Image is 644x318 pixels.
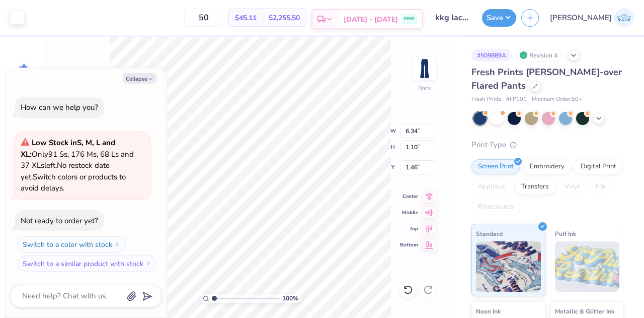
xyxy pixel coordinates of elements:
div: # 509889A [471,49,512,61]
span: [PERSON_NAME] [550,12,612,24]
div: Revision 4 [517,49,563,61]
span: Only 91 Ss, 176 Ms, 68 Ls and 37 XLs left. Switch colors or products to avoid delays. [21,138,134,193]
button: Save [482,9,516,27]
img: Switch to a similar product with stock [145,261,151,267]
button: Switch to a similar product with stock [17,256,157,272]
div: Transfers [515,179,555,195]
div: Not ready to order yet? [21,216,98,226]
span: # FP101 [506,95,527,104]
span: Puff Ink [555,228,576,239]
img: Back [415,58,435,79]
strong: Low Stock in S, M, L and XL : [21,138,115,159]
span: [DATE] - [DATE] [344,14,398,25]
span: $2,255.50 [269,13,300,23]
span: Standard [476,228,503,239]
span: $45.11 [235,13,257,23]
span: Top [400,225,418,232]
img: Switch to a color with stock [114,241,120,247]
span: Bottom [400,241,418,248]
button: Collapse [123,73,156,84]
span: FREE [404,16,415,23]
span: Middle [400,209,418,216]
span: Fresh Prints [PERSON_NAME]-over Flared Pants [471,66,622,92]
img: Janilyn Atanacio [614,8,634,28]
div: How can we help you? [21,102,98,112]
a: [PERSON_NAME] [550,8,634,28]
span: Center [400,193,418,200]
span: Fresh Prints [471,95,501,104]
div: Back [418,84,431,93]
span: Neon Ink [476,306,501,316]
img: Puff Ink [555,241,620,292]
button: Switch to a color with stock [17,236,126,252]
span: 100 % [282,294,298,303]
img: Standard [476,241,541,292]
input: – – [184,9,223,27]
div: Applique [471,179,512,195]
div: Rhinestones [471,200,520,215]
span: No restock date yet. [21,160,110,182]
div: Print Type [471,139,624,151]
div: Foil [589,179,613,195]
div: Digital Print [574,159,623,174]
span: Metallic & Glitter Ink [555,306,614,316]
div: Vinyl [558,179,586,195]
div: Embroidery [523,159,571,174]
div: Screen Print [471,159,520,174]
input: Untitled Design [428,8,477,28]
span: Minimum Order: 50 + [532,95,582,104]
